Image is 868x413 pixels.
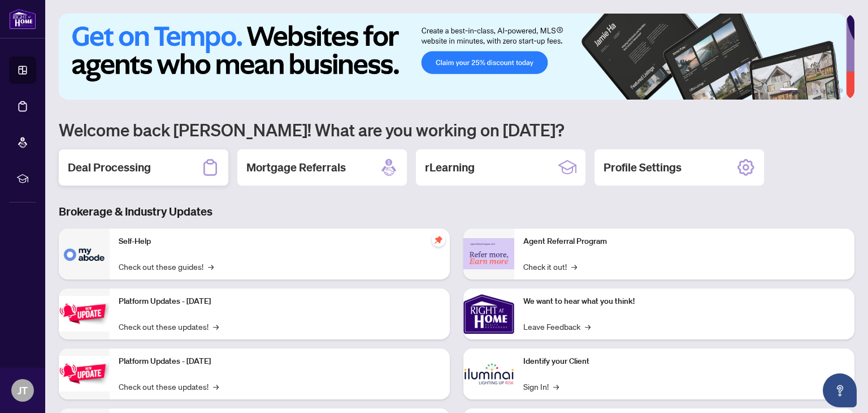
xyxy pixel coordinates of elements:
a: Sign In!→ [523,380,559,393]
img: Platform Updates - July 21, 2025 [59,296,110,332]
img: Slide 0 [59,14,846,100]
h2: Profile Settings [604,160,682,175]
p: Platform Updates - [DATE] [119,295,441,308]
img: Platform Updates - July 8, 2025 [59,356,110,392]
button: 3 [811,88,816,93]
h2: rLearning [425,160,475,175]
img: We want to hear what you think! [463,289,514,339]
h1: Welcome back [PERSON_NAME]! What are you working on [DATE]? [59,119,854,140]
button: Open asap [823,373,857,407]
a: Leave Feedback→ [523,320,591,333]
span: → [208,260,214,273]
p: Identify your Client [523,355,845,368]
img: Identify your Client [463,349,514,399]
p: We want to hear what you think! [523,295,845,308]
button: 2 [802,88,807,93]
button: 5 [830,88,834,93]
h2: Deal Processing [68,160,151,175]
span: → [553,380,559,393]
span: → [585,320,591,333]
p: Platform Updates - [DATE] [119,355,441,368]
a: Check out these updates!→ [119,320,219,333]
a: Check out these guides!→ [119,260,214,273]
a: Check it out!→ [523,260,577,273]
h2: Mortgage Referrals [246,160,346,175]
button: 4 [821,88,825,93]
span: → [213,380,219,393]
img: Agent Referral Program [463,238,514,269]
a: Check out these updates!→ [119,380,219,393]
span: → [571,260,577,273]
span: pushpin [432,233,445,247]
button: 6 [839,88,843,93]
span: → [213,320,219,333]
img: Self-Help [59,229,110,279]
img: logo [9,8,36,29]
span: JT [18,382,28,398]
p: Agent Referral Program [523,235,845,248]
h3: Brokerage & Industry Updates [59,204,854,220]
button: 1 [780,88,798,93]
p: Self-Help [119,235,441,248]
